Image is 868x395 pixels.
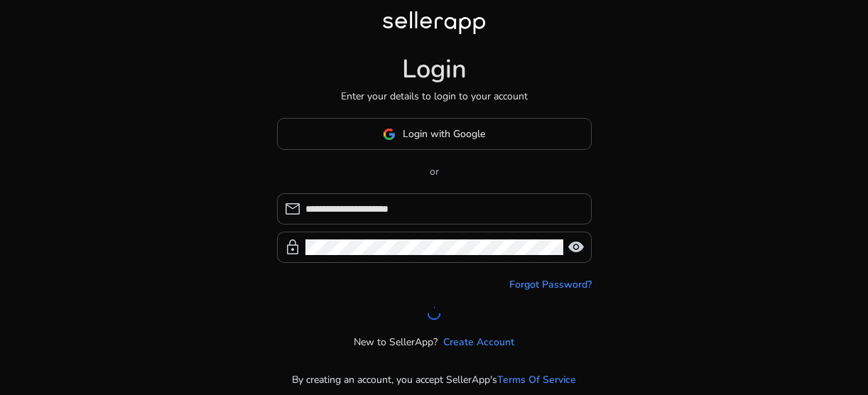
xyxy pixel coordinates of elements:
span: mail [284,200,301,217]
span: lock [284,239,301,256]
p: New to SellerApp? [354,335,438,350]
a: Terms Of Service [497,372,576,387]
h1: Login [402,54,467,85]
a: Create Account [443,335,514,350]
p: Enter your details to login to your account [341,89,528,104]
span: Login with Google [403,126,485,141]
span: visibility [568,239,585,256]
img: google-logo.svg [383,128,396,141]
p: or [277,164,592,179]
a: Forgot Password? [509,277,592,292]
button: Login with Google [277,118,592,150]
